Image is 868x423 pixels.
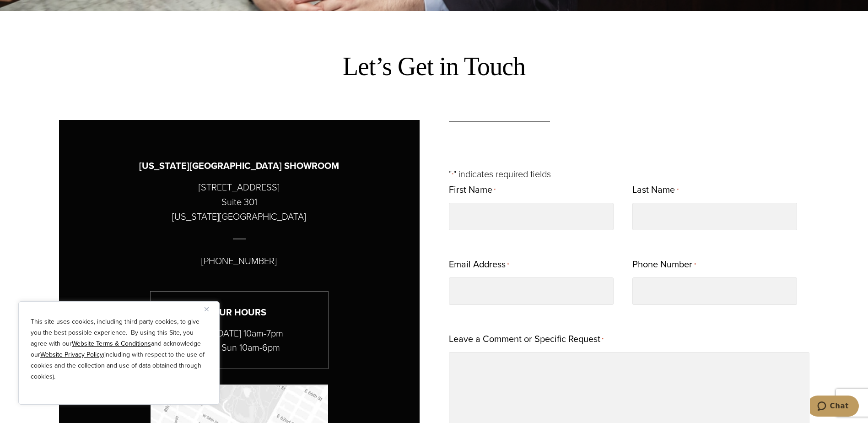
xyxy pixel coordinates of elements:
p: [PHONE_NUMBER] [201,254,277,268]
img: Close [205,307,209,311]
label: Email Address [449,256,509,274]
label: First Name [449,181,496,199]
p: This site uses cookies, including third party cookies, to give you the best possible experience. ... [31,316,207,382]
p: " " indicates required fields [449,167,809,181]
label: Last Name [632,181,678,199]
h3: Our Hours [151,305,328,320]
a: Website Terms & Conditions [72,339,151,348]
h2: Let’s Get in Touch [343,50,525,83]
iframe: Opens a widget where you can chat to one of our agents [810,396,859,418]
button: Close [205,304,216,315]
label: Leave a Comment or Specific Request [449,331,604,348]
p: [STREET_ADDRESS] Suite 301 [US_STATE][GEOGRAPHIC_DATA] [172,180,306,224]
h3: [US_STATE][GEOGRAPHIC_DATA] SHOWROOM [139,159,339,173]
p: Mon-[DATE] 10am-7pm Sat & Sun 10am-6pm [151,326,328,355]
label: Phone Number [632,256,695,274]
a: Website Privacy Policy [40,350,103,359]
